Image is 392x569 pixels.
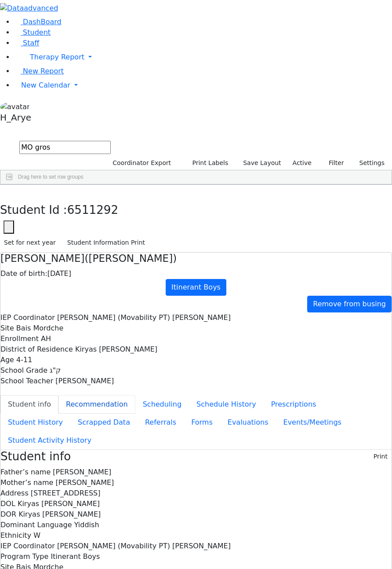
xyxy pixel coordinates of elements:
span: AH [41,334,51,343]
label: Address [0,488,29,499]
label: Site [0,323,14,334]
button: Scrapped Data [70,413,138,432]
span: New Report [23,67,64,75]
button: Print [370,450,392,463]
label: District of Residence [0,344,73,355]
a: New Calendar [14,77,392,94]
span: Staff [23,39,39,47]
a: Itinerant Boys [166,279,226,296]
label: School Teacher [0,376,53,386]
label: Mother’s name [0,477,53,488]
label: Active [289,156,316,170]
button: Save Layout [239,156,285,170]
div: [DATE] [0,268,392,279]
label: Ethnicity [0,530,31,541]
a: Student [14,28,51,37]
button: Coordinator Export [107,156,175,170]
label: Father’s name [0,467,51,477]
span: Yiddish [74,521,99,529]
span: [PERSON_NAME] [55,478,114,487]
button: Recommendation [58,395,135,414]
span: Kiryas [PERSON_NAME] [75,345,157,353]
span: [STREET_ADDRESS] [31,489,101,497]
button: Schedule History [189,395,264,414]
button: Student info [0,395,58,414]
button: Scheduling [135,395,189,414]
label: Dominant Language [0,520,72,530]
span: [PERSON_NAME] (Movability PT) [PERSON_NAME] [57,542,231,550]
button: Student Activity History [0,431,99,450]
span: W [33,531,40,540]
label: Enrollment [0,334,39,344]
button: Student History [0,413,70,432]
a: DashBoard [14,18,62,26]
span: Itinerant Boys [51,552,100,561]
button: Events/Meetings [276,413,349,432]
button: Evaluations [220,413,276,432]
span: 6511292 [67,203,118,217]
button: Forms [184,413,220,432]
h3: Student info [0,450,71,463]
button: Student Information Print [63,236,149,250]
a: New Report [14,67,64,75]
label: DOL [0,499,15,509]
button: Referrals [138,413,184,432]
a: Staff [14,39,39,47]
span: DashBoard [23,18,62,26]
span: Kiryas [PERSON_NAME] [18,499,100,508]
span: Kiryas [PERSON_NAME] [18,510,101,518]
label: Date of birth: [0,268,47,279]
label: Age [0,355,14,365]
h4: [PERSON_NAME] [0,253,392,265]
span: [PERSON_NAME] [55,377,114,385]
label: Program Type [0,551,48,562]
span: [PERSON_NAME] (Movability PT) [PERSON_NAME] [57,313,231,322]
label: School Grade [0,365,47,376]
span: Drag here to set row groups [18,174,83,180]
button: Prescriptions [264,395,324,414]
label: IEP Coordinator [0,541,55,551]
span: ק"ג [50,366,61,374]
span: Student [23,28,51,37]
input: Search [19,141,111,154]
button: Print Labels [182,156,232,170]
span: Remove from busing [313,300,386,308]
label: DOR [0,509,16,520]
span: 4-11 [16,356,32,364]
label: IEP Coordinator [0,312,55,323]
span: Therapy Report [30,53,84,61]
button: Settings [348,156,388,170]
span: [PERSON_NAME] [53,468,111,476]
a: Therapy Report [14,48,392,66]
span: ([PERSON_NAME]) [85,253,177,264]
span: Bais Mordche [16,324,63,332]
span: New Calendar [21,81,70,89]
a: Remove from busing [307,296,392,312]
button: Filter [317,156,348,170]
